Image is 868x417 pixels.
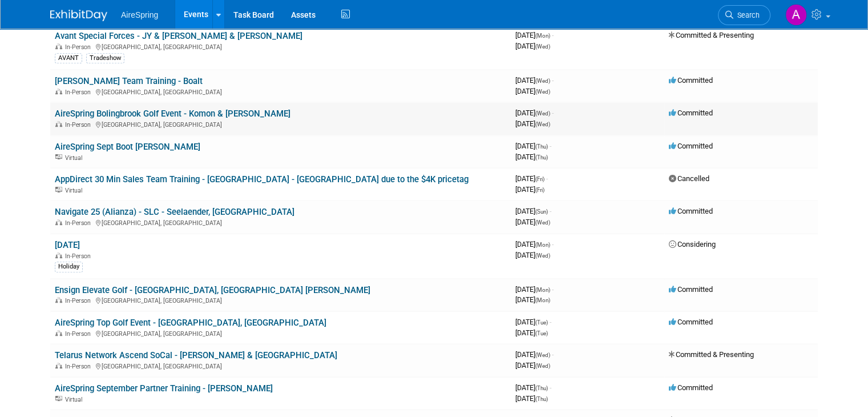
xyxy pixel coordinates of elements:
img: Virtual Event [55,396,62,402]
span: [DATE] [515,361,550,370]
span: (Tue) [535,319,548,326]
span: (Wed) [535,352,550,358]
span: [DATE] [515,240,554,248]
span: [DATE] [515,153,548,161]
span: In-Person [65,252,94,260]
span: (Mon) [535,33,550,39]
span: In-Person [65,363,94,370]
span: [DATE] [515,295,550,304]
span: (Wed) [535,89,550,95]
span: Committed [669,318,713,326]
span: Committed & Presenting [669,350,754,359]
span: Cancelled [669,174,709,183]
span: In-Person [65,121,94,129]
span: [DATE] [515,318,551,326]
span: Virtual [65,187,86,194]
span: - [552,240,554,248]
a: Ensign Elevate Golf - [GEOGRAPHIC_DATA], [GEOGRAPHIC_DATA] [PERSON_NAME] [55,285,370,295]
a: [PERSON_NAME] Team Training - Boalt [55,76,203,86]
img: In-Person Event [55,121,62,127]
img: ExhibitDay [50,10,107,21]
span: AireSpring [121,10,158,19]
span: Committed [669,383,713,392]
div: [GEOGRAPHIC_DATA], [GEOGRAPHIC_DATA] [55,42,506,51]
a: Avant Special Forces - JY & [PERSON_NAME] & [PERSON_NAME] [55,31,302,41]
span: Committed [669,207,713,215]
span: [DATE] [515,394,548,403]
img: Angie Handal [785,4,807,26]
span: Virtual [65,154,86,162]
span: [DATE] [515,185,544,194]
span: (Mon) [535,297,550,303]
div: [GEOGRAPHIC_DATA], [GEOGRAPHIC_DATA] [55,295,506,304]
img: In-Person Event [55,363,62,368]
span: (Wed) [535,363,550,369]
span: In-Person [65,43,94,51]
span: (Wed) [535,121,550,127]
span: [DATE] [515,109,554,117]
span: - [552,350,554,359]
span: - [550,318,551,326]
a: AireSpring Bolingbrook Golf Event - Komon & [PERSON_NAME] [55,109,290,119]
span: (Thu) [535,396,548,402]
span: [DATE] [515,251,550,259]
span: Committed & Presenting [669,31,754,39]
span: (Mon) [535,242,550,248]
img: Virtual Event [55,187,62,193]
span: (Wed) [535,110,550,117]
a: [DATE] [55,240,80,250]
span: [DATE] [515,350,554,359]
span: [DATE] [515,174,548,183]
img: In-Person Event [55,219,62,225]
img: Virtual Event [55,154,62,160]
span: (Fri) [535,187,544,193]
span: - [550,383,551,392]
img: In-Person Event [55,252,62,258]
span: Considering [669,240,716,248]
span: [DATE] [515,328,548,337]
span: Virtual [65,396,86,403]
div: [GEOGRAPHIC_DATA], [GEOGRAPHIC_DATA] [55,218,506,227]
span: (Wed) [535,252,550,259]
span: [DATE] [515,76,554,85]
span: - [550,207,551,215]
span: (Thu) [535,143,548,150]
div: [GEOGRAPHIC_DATA], [GEOGRAPHIC_DATA] [55,119,506,129]
a: Search [718,5,770,25]
img: In-Person Event [55,297,62,303]
a: AireSpring Top Golf Event - [GEOGRAPHIC_DATA], [GEOGRAPHIC_DATA] [55,318,326,328]
span: (Tue) [535,330,548,336]
span: - [552,285,554,294]
div: [GEOGRAPHIC_DATA], [GEOGRAPHIC_DATA] [55,328,506,338]
span: In-Person [65,330,94,338]
a: Navigate 25 (Alianza) - SLC - Seelaender, [GEOGRAPHIC_DATA] [55,207,294,217]
span: (Wed) [535,219,550,226]
span: Committed [669,109,713,117]
div: AVANT [55,53,82,63]
span: [DATE] [515,383,551,392]
span: Committed [669,285,713,294]
span: In-Person [65,297,94,304]
span: (Wed) [535,43,550,50]
a: AireSpring Sept Boot [PERSON_NAME] [55,142,200,152]
img: In-Person Event [55,330,62,336]
a: Telarus Network Ascend SoCal - [PERSON_NAME] & [GEOGRAPHIC_DATA] [55,350,337,360]
span: (Mon) [535,287,550,293]
span: - [550,142,551,150]
span: Search [733,11,760,19]
span: (Sun) [535,209,548,215]
span: In-Person [65,219,94,227]
span: [DATE] [515,142,551,150]
span: [DATE] [515,87,550,95]
div: Holiday [55,262,83,272]
span: [DATE] [515,119,550,128]
span: Committed [669,142,713,150]
span: [DATE] [515,42,550,50]
div: Tradeshow [86,53,124,63]
span: - [552,31,554,39]
span: - [552,76,554,85]
span: [DATE] [515,31,554,39]
span: In-Person [65,89,94,96]
span: [DATE] [515,207,551,215]
div: [GEOGRAPHIC_DATA], [GEOGRAPHIC_DATA] [55,361,506,370]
